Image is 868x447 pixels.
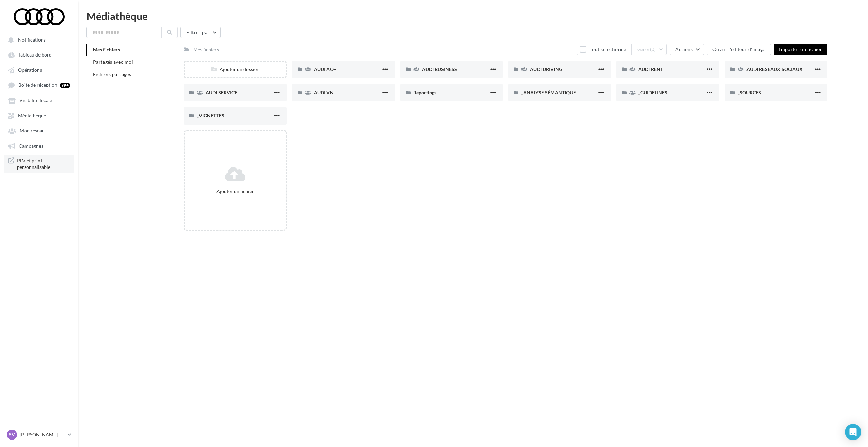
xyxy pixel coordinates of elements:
span: _GUIDELINES [638,90,668,95]
span: Médiathèque [18,113,46,118]
button: Ouvrir l'éditeur d'image [707,44,771,55]
a: Mon réseau [4,124,74,137]
span: Visibilité locale [19,98,52,103]
span: Mon réseau [20,128,45,134]
a: Opérations [4,64,74,76]
a: Campagnes [4,140,74,152]
span: Reportings [413,90,436,95]
span: Partagés avec moi [93,59,133,65]
div: Ajouter un fichier [188,188,283,195]
span: Campagnes [19,143,43,149]
span: (0) [650,47,656,52]
button: Importer un fichier [774,44,827,55]
span: Mes fichiers [93,47,120,52]
span: Opérations [18,67,42,73]
span: Boîte de réception [18,82,57,88]
span: SV [9,431,15,438]
div: Ajouter un dossier [185,66,286,73]
span: Notifications [18,37,46,43]
button: Gérer(0) [631,44,667,55]
span: _VIGNETTES [197,113,224,118]
a: SV [PERSON_NAME] [5,428,73,441]
button: Tout sélectionner [577,44,631,55]
div: Open Intercom Messenger [845,424,861,440]
span: _SOURCES [738,90,761,95]
div: 99+ [60,83,70,88]
button: Actions [670,44,704,55]
button: Filtrer par [180,27,221,38]
a: Médiathèque [4,109,74,122]
span: AUDI DRIVING [530,66,562,72]
a: Visibilité locale [4,94,74,106]
a: Boîte de réception 99+ [4,79,74,91]
span: AUDI BUSINESS [422,66,457,72]
span: Tableau de bord [18,52,52,58]
a: PLV et print personnalisable [4,155,74,173]
span: AUDI AO+ [314,66,336,72]
span: Importer un fichier [779,46,822,52]
span: _ANALYSE SÉMANTIQUE [521,90,576,95]
button: Notifications [4,33,71,46]
a: Tableau de bord [4,48,74,61]
span: AUDI SERVICE [206,90,237,95]
span: PLV et print personnalisable [17,157,70,171]
div: Médiathèque [86,11,860,21]
span: AUDI VN [314,90,334,95]
span: Fichiers partagés [93,71,131,77]
div: Mes fichiers [193,46,219,53]
span: AUDI RESEAUX SOCIAUX [746,66,803,72]
span: AUDI RENT [638,66,663,72]
span: Actions [675,46,692,52]
p: [PERSON_NAME] [20,431,65,438]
